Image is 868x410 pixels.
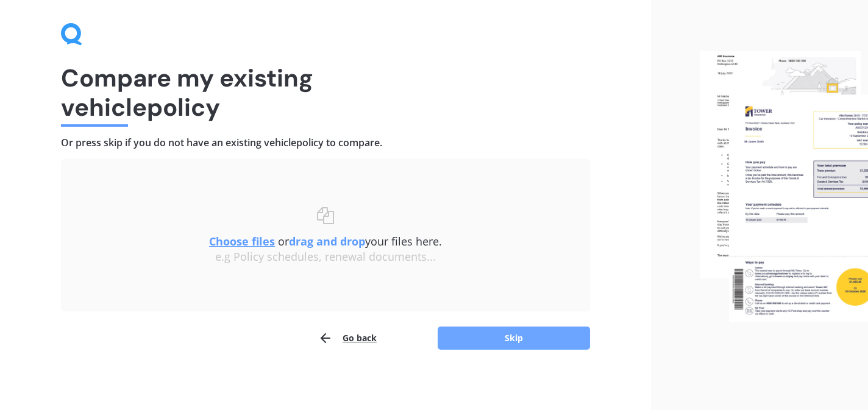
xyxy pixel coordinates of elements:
[61,63,590,122] h1: Compare my existing vehicle policy
[85,250,566,264] div: e.g Policy schedules, renewal documents...
[61,136,590,149] h4: Or press skip if you do not have an existing vehicle policy to compare.
[318,326,377,350] button: Go back
[209,234,442,249] span: or your files here.
[438,327,590,350] button: Skip
[289,234,365,249] b: drag and drop
[700,51,868,323] img: files.webp
[209,234,275,249] u: Choose files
